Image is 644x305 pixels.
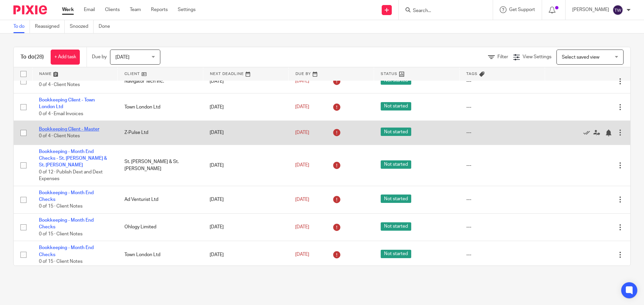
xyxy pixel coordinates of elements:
[466,162,538,169] div: ---
[466,104,538,110] div: ---
[381,160,411,169] span: Not started
[39,98,95,109] a: Bookkeeping Client - Town London Ltd
[39,245,94,257] a: Bookkeeping - Month End Checks
[203,93,288,121] td: [DATE]
[39,127,99,132] a: Bookkeeping Client - Master
[381,222,411,231] span: Not started
[20,54,44,61] h1: To do
[203,69,288,93] td: [DATE]
[118,69,203,93] td: Navigator Tech Inc.
[39,134,80,139] span: 0 of 4 · Client Notes
[203,186,288,213] td: [DATE]
[39,204,83,209] span: 0 of 15 · Client Notes
[295,225,309,229] span: [DATE]
[295,104,309,109] span: [DATE]
[70,20,94,33] a: Snoozed
[115,55,129,60] span: [DATE]
[13,20,30,33] a: To do
[203,241,288,269] td: [DATE]
[35,54,44,60] span: (28)
[118,121,203,145] td: Z-Pulse Ltd
[39,218,94,229] a: Bookkeeping - Month End Checks
[39,259,83,264] span: 0 of 15 · Client Notes
[612,5,623,15] img: svg%3E
[295,197,309,202] span: [DATE]
[39,82,80,87] span: 0 of 4 · Client Notes
[509,7,535,12] span: Get Support
[39,190,94,202] a: Bookkeeping - Month End Checks
[203,145,288,186] td: [DATE]
[523,55,551,59] span: View Settings
[381,195,411,203] span: Not started
[92,54,107,60] p: Due by
[466,72,478,76] span: Tags
[35,20,65,33] a: Reassigned
[466,196,538,203] div: ---
[62,6,74,13] a: Work
[51,50,80,65] a: + Add task
[381,128,411,136] span: Not started
[203,213,288,241] td: [DATE]
[39,232,83,236] span: 0 of 15 · Client Notes
[151,6,168,13] a: Reports
[583,129,593,136] a: Mark as done
[295,79,309,84] span: [DATE]
[118,241,203,269] td: Town London Ltd
[105,6,120,13] a: Clients
[118,213,203,241] td: Ohlogy Limited
[572,6,609,13] p: [PERSON_NAME]
[381,102,411,110] span: Not started
[412,8,473,14] input: Search
[466,251,538,258] div: ---
[381,250,411,258] span: Not started
[295,130,309,135] span: [DATE]
[13,5,47,14] img: Pixie
[466,129,538,136] div: ---
[130,6,141,13] a: Team
[203,121,288,145] td: [DATE]
[39,149,107,168] a: Bookkeeping - Month End Checks - St. [PERSON_NAME] & St. [PERSON_NAME]
[99,20,115,33] a: Done
[497,55,508,59] span: Filter
[118,145,203,186] td: St. [PERSON_NAME] & St. [PERSON_NAME]
[466,224,538,230] div: ---
[118,93,203,121] td: Town London Ltd
[178,6,196,13] a: Settings
[39,170,103,181] span: 0 of 12 · Publish Dext and Dext Expenses
[118,186,203,213] td: Ad Venturist Ltd
[295,163,309,168] span: [DATE]
[466,78,538,85] div: ---
[562,55,599,60] span: Select saved view
[84,6,95,13] a: Email
[295,252,309,257] span: [DATE]
[39,111,83,116] span: 0 of 4 · Email Invoices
